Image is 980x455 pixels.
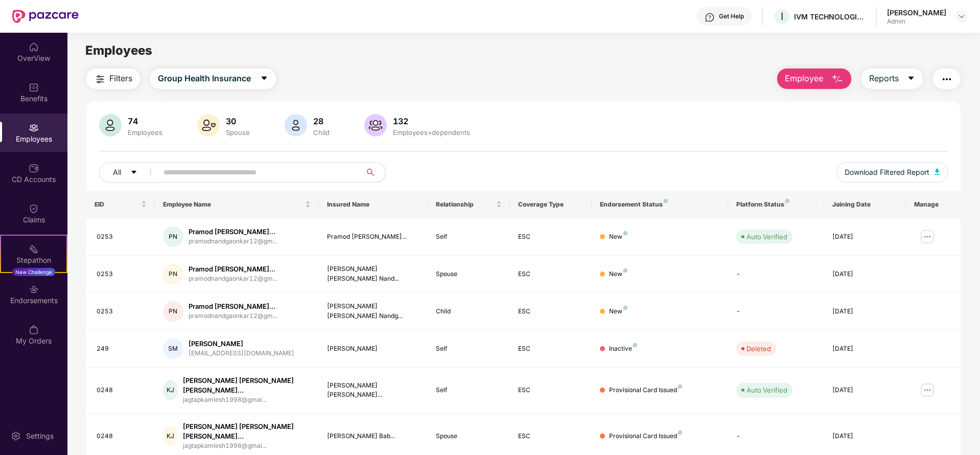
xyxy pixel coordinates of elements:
[189,349,294,358] div: [EMAIL_ADDRESS][DOMAIN_NAME]
[623,268,627,272] img: svg+xml;base64,PHN2ZyB4bWxucz0iaHR0cDovL3d3dy53My5vcmcvMjAwMC9zdmciIHdpZHRoPSI4IiBoZWlnaHQ9IjgiIH...
[183,376,310,395] div: [PERSON_NAME] [PERSON_NAME] [PERSON_NAME]...
[94,73,106,85] img: svg+xml;base64,PHN2ZyB4bWxucz0iaHR0cDovL3d3dy53My5vcmcvMjAwMC9zdmciIHdpZHRoPSIyNCIgaGVpZ2h0PSIyNC...
[600,200,720,209] div: Endorsement Status
[285,114,307,136] img: svg+xml;base64,PHN2ZyB4bWxucz0iaHR0cDovL3d3dy53My5vcmcvMjAwMC9zdmciIHhtbG5zOnhsaW5rPSJodHRwOi8vd3...
[29,163,39,173] img: svg+xml;base64,PHN2ZyBpZD0iQ0RfQWNjb3VudHMiIGRhdGEtbmFtZT0iQ0QgQWNjb3VudHMiIHhtbG5zPSJodHRwOi8vd3...
[319,191,428,218] th: Insured Name
[327,381,420,400] div: [PERSON_NAME] [PERSON_NAME]...
[887,8,946,17] div: [PERSON_NAME]
[183,395,310,405] div: jagtapkamlesh1998@gmai...
[832,431,898,441] div: [DATE]
[832,232,898,242] div: [DATE]
[150,69,276,89] button: Group Health Insurancecaret-down
[327,344,420,354] div: [PERSON_NAME]
[183,422,310,441] div: [PERSON_NAME] [PERSON_NAME] [PERSON_NAME]...
[633,343,637,347] img: svg+xml;base64,PHN2ZyB4bWxucz0iaHR0cDovL3d3dy53My5vcmcvMjAwMC9zdmciIHdpZHRoPSI4IiBoZWlnaHQ9IjgiIH...
[746,344,771,354] div: Deleted
[794,12,866,21] div: IVM TECHNOLOGIES LLP
[97,269,147,279] div: 0253
[436,307,501,316] div: Child
[327,264,420,284] div: [PERSON_NAME] [PERSON_NAME] Nand...
[678,384,682,389] img: svg+xml;base64,PHN2ZyB4bWxucz0iaHR0cDovL3d3dy53My5vcmcvMjAwMC9zdmciIHdpZHRoPSI4IiBoZWlnaHQ9IjgiIH...
[705,12,715,22] img: svg+xml;base64,PHN2ZyBpZD0iSGVscC0zMngzMiIgeG1sbnM9Imh0dHA6Ly93d3cudzMub3JnLzIwMDAvc3ZnIiB3aWR0aD...
[23,431,57,441] div: Settings
[832,269,898,279] div: [DATE]
[436,232,501,242] div: Self
[97,307,147,316] div: 0253
[746,385,787,395] div: Auto Verified
[907,74,915,83] span: caret-down
[935,169,940,175] img: svg+xml;base64,PHN2ZyB4bWxucz0iaHR0cDovL3d3dy53My5vcmcvMjAwMC9zdmciIHhtbG5zOnhsaW5rPSJodHRwOi8vd3...
[97,344,147,354] div: 249
[861,69,923,89] button: Reportscaret-down
[224,128,252,136] div: Spouse
[906,191,961,218] th: Manage
[719,12,744,20] div: Get Help
[126,116,165,126] div: 74
[609,344,637,354] div: Inactive
[941,73,953,85] img: svg+xml;base64,PHN2ZyB4bWxucz0iaHR0cDovL3d3dy53My5vcmcvMjAwMC9zdmciIHdpZHRoPSIyNCIgaGVpZ2h0PSIyNC...
[163,264,183,284] div: PN
[99,162,161,183] button: Allcaret-down
[189,264,277,274] div: Pramod [PERSON_NAME]...
[518,232,584,242] div: ESC
[29,42,39,52] img: svg+xml;base64,PHN2ZyBpZD0iSG9tZSIgeG1sbnM9Imh0dHA6Ly93d3cudzMub3JnLzIwMDAvc3ZnIiB3aWR0aD0iMjAiIG...
[845,167,929,178] span: Download Filtered Report
[609,232,627,242] div: New
[95,200,139,209] span: EID
[360,168,380,176] span: search
[130,169,137,177] span: caret-down
[391,116,472,126] div: 132
[510,191,592,218] th: Coverage Type
[518,431,584,441] div: ESC
[919,382,936,398] img: manageButton
[183,441,310,451] div: jagtapkamlesh1998@gmai...
[869,72,899,85] span: Reports
[189,274,277,284] div: pramodnandgaonkar12@gm...
[97,431,147,441] div: 0248
[736,200,815,209] div: Platform Status
[97,385,147,395] div: 0248
[360,162,386,183] button: search
[518,307,584,316] div: ESC
[29,82,39,93] img: svg+xml;base64,PHN2ZyBpZD0iQmVuZWZpdHMiIHhtbG5zPSJodHRwOi8vd3d3LnczLm9yZy8yMDAwL3N2ZyIgd2lkdGg9Ij...
[609,431,682,441] div: Provisional Card Issued
[189,339,294,349] div: [PERSON_NAME]
[224,116,252,126] div: 30
[518,385,584,395] div: ESC
[189,302,277,311] div: Pramod [PERSON_NAME]...
[163,338,183,359] div: SM
[113,167,121,178] span: All
[327,302,420,321] div: [PERSON_NAME] [PERSON_NAME] Nandg...
[436,344,501,354] div: Self
[832,344,898,354] div: [DATE]
[785,72,823,85] span: Employee
[518,269,584,279] div: ESC
[436,200,494,209] span: Relationship
[518,344,584,354] div: ESC
[364,114,387,136] img: svg+xml;base64,PHN2ZyB4bWxucz0iaHR0cDovL3d3dy53My5vcmcvMjAwMC9zdmciIHhtbG5zOnhsaW5rPSJodHRwOi8vd3...
[609,269,627,279] div: New
[728,293,824,330] td: -
[609,385,682,395] div: Provisional Card Issued
[832,307,898,316] div: [DATE]
[155,191,319,218] th: Employee Name
[436,269,501,279] div: Spouse
[158,72,251,85] span: Group Health Insurance
[1,255,66,265] div: Stepathon
[163,226,183,247] div: PN
[728,256,824,293] td: -
[29,123,39,133] img: svg+xml;base64,PHN2ZyBpZD0iRW1wbG95ZWVzIiB4bWxucz0iaHR0cDovL3d3dy53My5vcmcvMjAwMC9zdmciIHdpZHRoPS...
[29,244,39,254] img: svg+xml;base64,PHN2ZyB4bWxucz0iaHR0cDovL3d3dy53My5vcmcvMjAwMC9zdmciIHdpZHRoPSIyMSIgaGVpZ2h0PSIyMC...
[327,232,420,242] div: Pramod [PERSON_NAME]...
[958,12,966,20] img: svg+xml;base64,PHN2ZyBpZD0iRHJvcGRvd24tMzJ4MzIiIHhtbG5zPSJodHRwOi8vd3d3LnczLm9yZy8yMDAwL3N2ZyIgd2...
[85,43,152,58] span: Employees
[678,430,682,435] img: svg+xml;base64,PHN2ZyB4bWxucz0iaHR0cDovL3d3dy53My5vcmcvMjAwMC9zdmciIHdpZHRoPSI4IiBoZWlnaHQ9IjgiIH...
[887,17,946,26] div: Admin
[436,385,501,395] div: Self
[29,325,39,335] img: svg+xml;base64,PHN2ZyBpZD0iTXlfT3JkZXJzIiBkYXRhLW5hbWU9Ik15IE9yZGVycyIgeG1sbnM9Imh0dHA6Ly93d3cudz...
[11,431,21,441] img: svg+xml;base64,PHN2ZyBpZD0iU2V0dGluZy0yMHgyMCIgeG1sbnM9Imh0dHA6Ly93d3cudzMub3JnLzIwMDAvc3ZnIiB3aW...
[777,69,851,89] button: Employee
[12,268,55,276] div: New Challenge
[436,431,501,441] div: Spouse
